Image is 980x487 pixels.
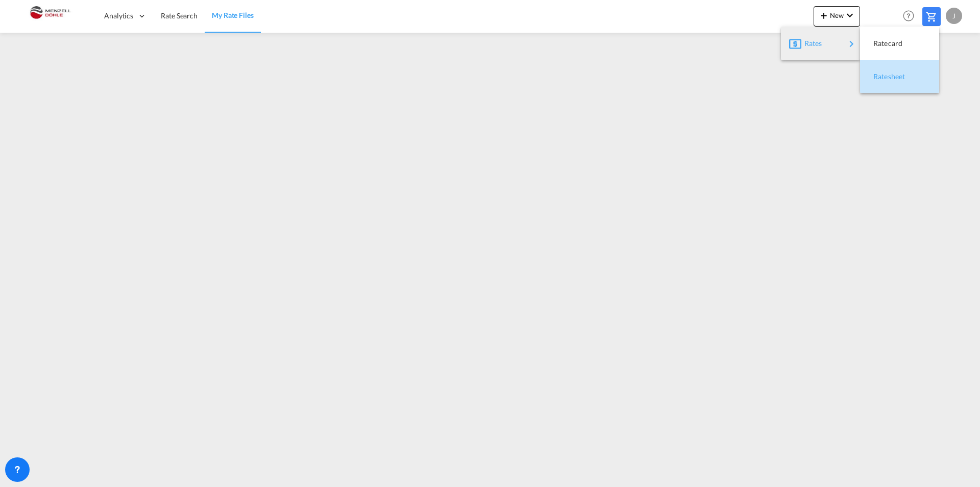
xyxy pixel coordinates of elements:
[873,33,885,54] span: Ratecard
[804,33,817,54] span: Rates
[845,38,857,50] md-icon: icon-chevron-right
[873,66,885,87] span: Ratesheet
[868,64,931,89] div: Ratesheet
[868,31,931,56] div: Ratecard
